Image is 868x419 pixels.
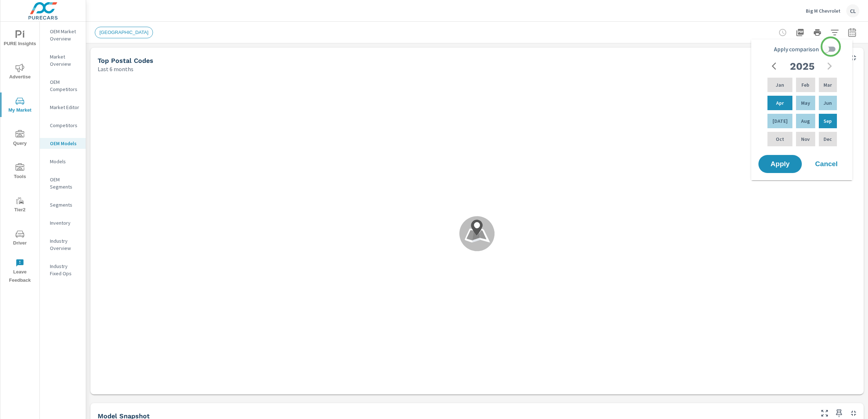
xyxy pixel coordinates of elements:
[805,155,848,173] button: Cancel
[40,199,86,210] div: Segments
[40,138,86,149] div: OEM Models
[845,25,859,40] button: Select Date Range
[40,102,86,113] div: Market Editor
[790,60,814,73] h2: 2025
[776,135,784,143] p: Oct
[50,176,80,190] p: OEM Segments
[833,407,845,419] span: Save this to your personalized report
[50,201,80,208] p: Segments
[0,22,39,288] div: nav menu
[846,4,859,17] div: CL
[801,99,810,107] p: May
[819,407,830,419] button: Make Fullscreen
[40,51,86,69] div: Market Overview
[773,117,788,125] p: [DATE]
[824,117,832,125] p: Sep
[50,28,80,42] p: OEM Market Overview
[50,237,80,252] p: Industry Overview
[774,45,819,53] span: Apply comparison
[801,135,810,143] p: Nov
[806,8,841,14] p: Big M Chevrolet
[766,161,795,167] span: Apply
[812,161,841,167] span: Cancel
[98,65,133,73] p: Last 6 months
[801,81,809,88] p: Feb
[3,259,37,285] span: Leave Feedback
[824,99,832,107] p: Jun
[50,53,80,68] p: Market Overview
[40,174,86,192] div: OEM Segments
[3,30,37,48] span: PURE Insights
[50,158,80,165] p: Models
[793,25,807,40] button: "Export Report to PDF"
[3,163,37,181] span: Tools
[848,407,859,419] button: Minimize Widget
[776,99,784,107] p: Apr
[824,135,832,143] p: Dec
[810,25,825,40] button: Print Report
[801,117,810,125] p: Aug
[3,97,37,115] span: My Market
[848,52,859,64] button: Minimize Widget
[3,64,37,81] span: Advertise
[758,155,802,173] button: Apply
[40,236,86,254] div: Industry Overview
[50,219,80,226] p: Inventory
[50,140,80,147] p: OEM Models
[50,104,80,111] p: Market Editor
[98,57,153,64] h5: Top Postal Codes
[50,78,80,93] p: OEM Competitors
[50,263,80,277] p: Industry Fixed Ops
[3,230,37,247] span: Driver
[40,261,86,279] div: Industry Fixed Ops
[40,156,86,167] div: Models
[95,30,153,35] span: [GEOGRAPHIC_DATA]
[50,122,80,129] p: Competitors
[824,81,832,88] p: Mar
[40,217,86,228] div: Inventory
[3,196,37,214] span: Tier2
[776,81,784,88] p: Jan
[40,120,86,131] div: Competitors
[40,26,86,44] div: OEM Market Overview
[3,130,37,148] span: Query
[40,77,86,95] div: OEM Competitors
[827,25,842,40] button: Apply Filters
